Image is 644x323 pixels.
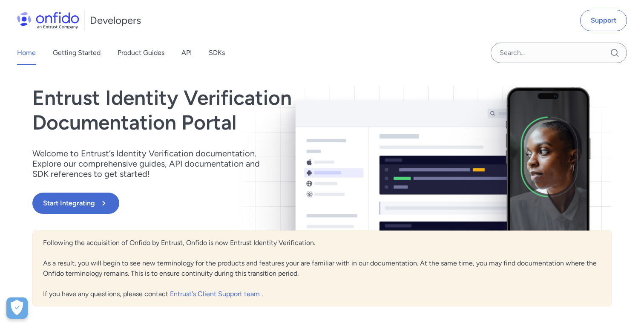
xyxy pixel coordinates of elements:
a: SDKs [209,41,225,65]
div: Cookie Preferences [6,297,28,319]
a: Entrust's Client Support team [170,290,262,298]
input: Onfido search input field [491,43,627,63]
p: Welcome to Entrust’s Identity Verification documentation. Explore our comprehensive guides, API d... [32,148,271,179]
a: API [181,41,192,65]
a: Product Guides [118,41,164,65]
button: Open Preferences [6,297,28,319]
a: Support [580,10,627,31]
a: Home [17,41,36,65]
div: Following the acquisition of Onfido by Entrust, Onfido is now Entrust Identity Verification. As a... [32,231,612,306]
button: Start Integrating [32,193,119,214]
a: Getting Started [53,41,101,65]
a: Start Integrating [32,193,438,214]
h1: Developers [90,14,141,27]
img: Onfido Logo [17,12,79,29]
h1: Entrust Identity Verification Documentation Portal [32,86,438,135]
